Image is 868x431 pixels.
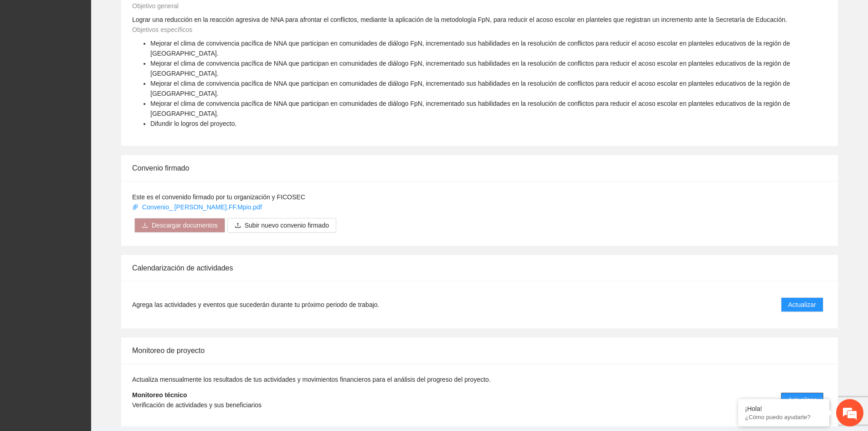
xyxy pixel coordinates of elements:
span: Objetivo general [132,2,179,10]
span: Descargar documentos [152,220,218,230]
span: upload [235,222,241,229]
textarea: Escriba su mensaje y pulse “Intro” [5,249,174,281]
span: download [142,222,148,229]
div: Convenio firmado [132,155,827,181]
div: Chatee con nosotros ahora [47,47,153,58]
button: downloadDescargar documentos [134,218,225,233]
span: Este es el convenido firmado por tu organización y FICOSEC [132,193,305,201]
div: Monitoreo de proyecto [132,338,827,363]
button: Actualizar [781,297,823,312]
span: Mejorar el clima de convivencia pacífica de NNA que participan en comunidades de diálogo FpN, inc... [150,80,790,97]
div: Minimizar ventana de chat en vivo [149,5,171,26]
span: Mejorar el clima de convivencia pacífica de NNA que participan en comunidades de diálogo FpN, inc... [150,40,790,57]
strong: Monitoreo técnico [132,391,187,399]
span: paper-clip [132,204,139,210]
span: Actualizar [788,300,816,310]
span: Verificación de actividades y sus beneficiarios [132,401,262,409]
span: Mejorar el clima de convivencia pacífica de NNA que participan en comunidades de diálogo FpN, inc... [150,100,790,117]
span: Estamos en línea. [53,122,126,214]
a: Convenio_ [PERSON_NAME].FF.Mpio.pdf [132,203,264,211]
span: Agrega las actividades y eventos que sucederán durante tu próximo periodo de trabajo. [132,300,379,310]
p: ¿Cómo puedo ayudarte? [745,414,822,421]
span: Subir nuevo convenio firmado [245,220,329,230]
span: Lograr una reducción en la reacción agresiva de NNA para afrontar el conflictos, mediante la apli... [132,16,787,23]
button: uploadSubir nuevo convenio firmado [227,218,336,233]
span: Actualiza mensualmente los resultados de tus actividades y movimientos financieros para el anális... [132,376,491,383]
span: Mejorar el clima de convivencia pacífica de NNA que participan en comunidades de diálogo FpN, inc... [150,60,790,77]
span: Actualizar [788,395,816,405]
span: Objetivos específicos [132,26,192,33]
div: ¡Hola! [745,405,822,412]
div: Calendarización de actividades [132,255,827,281]
span: Difundir lo logros del proyecto. [150,120,236,127]
button: Actualizar [781,393,823,407]
span: uploadSubir nuevo convenio firmado [227,222,336,229]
